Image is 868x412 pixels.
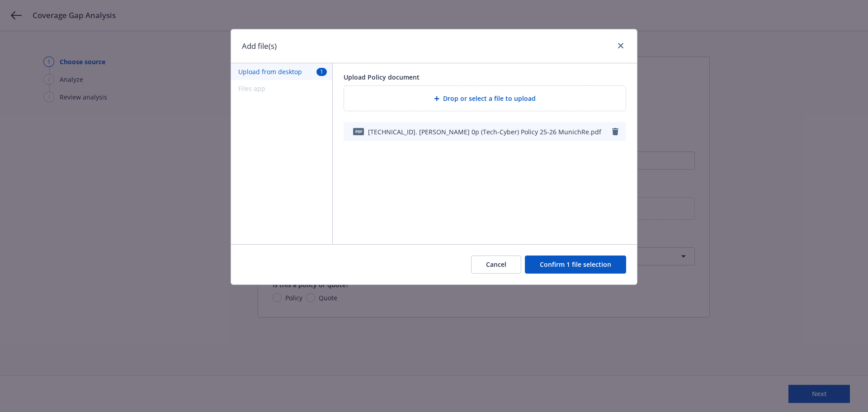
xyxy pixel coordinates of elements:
a: close [615,40,626,51]
div: Drop or select a file to upload [344,85,626,111]
span: pdf [353,128,364,135]
h1: Add file(s) [242,40,277,52]
span: [TECHNICAL_ID]. [PERSON_NAME] 0p (Tech-Cyber) Policy 25-26 MunichRe.pdf [368,127,601,137]
span: Drop or select a file to upload [443,94,536,103]
button: Cancel [471,256,521,274]
button: Confirm 1 file selection [525,256,626,274]
span: 1 [316,68,327,76]
button: Upload from desktop1 [231,63,332,80]
div: Upload Policy document [344,72,626,82]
